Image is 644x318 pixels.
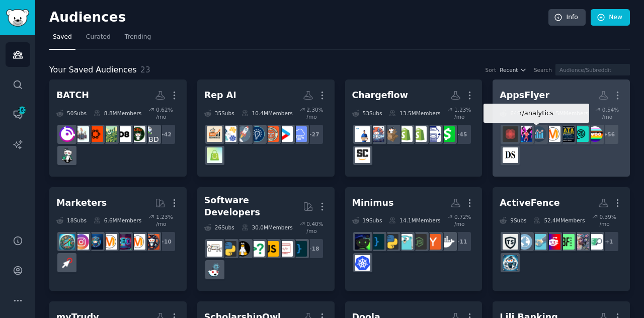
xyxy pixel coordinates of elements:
[249,126,265,142] img: Entrepreneurship
[517,234,532,250] img: news
[125,33,151,42] span: Trending
[411,126,427,142] img: Dropshipping_Guide
[242,106,293,120] div: 10.4M Members
[500,197,559,209] div: ActiveFence
[144,234,159,250] img: socialmedia
[116,234,131,250] img: SEO
[249,241,265,257] img: cscareerquestions
[493,187,630,291] a: ActiveFence9Subs52.4MMembers0.39% /mo+1jobboardsearchgenerativeAIbattlefield2042cybersecuritytech...
[454,213,475,227] div: 0.72 % /mo
[6,9,29,27] img: GummySearch logo
[6,102,30,127] a: 260
[130,234,145,250] img: marketing
[49,79,187,177] a: BATCH50Subs8.8MMembers0.62% /mo+42CBDhempBudsCBDDelta8SuperStorethcediblereviewsdelta8cartsDelta8...
[56,197,107,209] div: Marketers
[500,213,526,227] div: 9 Sub s
[503,126,518,142] img: DataArt
[197,79,335,177] a: Rep AI35Subs10.4MMembers2.30% /mo+27SaaSstartupEntrepreneurRideAlongEntrepreneurshipstartupsSales...
[500,106,530,120] div: 64 Sub s
[559,234,575,250] img: battlefield2042
[573,126,589,142] img: BusinessAnalytics
[503,255,518,271] img: trustandsafetypros
[49,10,548,26] h2: Audiences
[83,29,114,50] a: Curated
[197,187,335,291] a: Software Developers26Subs30.0MMembers0.40% /mo+18programmingwebdevjavascriptcscareerquestionslinu...
[207,262,222,278] img: reactjs
[73,126,89,142] img: Delta8_gummies
[59,255,75,271] img: PPC
[503,234,518,250] img: TrustAndSafety
[306,106,327,120] div: 2.30 % /mo
[602,106,623,120] div: 0.54 % /mo
[500,89,549,102] div: AppsFlyer
[355,255,370,271] img: kubernetes
[56,89,89,102] div: BATCH
[383,234,398,250] img: Python
[56,213,87,227] div: 18 Sub s
[235,241,251,257] img: linux
[140,65,150,74] span: 23
[591,9,630,26] a: New
[369,234,384,250] img: programming
[235,126,251,142] img: startups
[56,106,87,120] div: 50 Sub s
[517,126,532,142] img: AnalyticsAutomation
[545,126,560,142] img: GoogleAnalytics
[599,213,623,227] div: 0.39 % /mo
[144,126,159,142] img: CBDhempBuds
[425,234,441,250] img: ycombinator
[503,147,518,163] img: datascience
[59,147,75,163] img: weed
[94,213,141,227] div: 6.6M Members
[397,234,413,250] img: golang
[411,234,427,250] img: node
[355,234,370,250] img: SecurityCareerAdvice
[59,126,75,142] img: CannabisNewsInfo
[486,66,497,73] div: Sort
[204,89,236,102] div: Rep AI
[500,66,518,73] span: Recent
[204,220,234,234] div: 26 Sub s
[451,231,472,252] div: + 11
[156,213,180,227] div: 1.23 % /mo
[116,126,131,142] img: Delta8SuperStore
[531,126,546,142] img: analytics
[86,33,111,42] span: Curated
[451,124,472,145] div: + 45
[352,213,382,227] div: 19 Sub s
[559,126,575,142] img: LearnDataAnalytics
[94,106,141,120] div: 8.8M Members
[389,213,440,227] div: 14.1M Members
[49,187,187,291] a: Marketers18Subs6.6MMembers1.23% /mo+10socialmediamarketingSEODigitalMarketingdigital_marketingIns...
[303,238,324,259] div: + 18
[88,234,103,250] img: digital_marketing
[73,234,89,250] img: InstagramMarketing
[383,126,398,142] img: dropship
[352,89,408,102] div: Chargeflow
[291,241,307,257] img: programming
[454,106,475,120] div: 1.23 % /mo
[439,234,455,250] img: docker
[587,126,603,142] img: woocommerce
[49,64,137,76] span: Your Saved Audiences
[500,66,527,73] button: Recent
[263,241,279,257] img: javascript
[155,231,176,252] div: + 10
[537,106,588,120] div: 59.5M Members
[555,64,630,75] input: Audience/Subreddit
[369,126,384,142] img: AI_Agents
[221,241,236,257] img: Python
[389,106,440,120] div: 13.5M Members
[156,106,180,120] div: 0.62 % /mo
[102,126,117,142] img: thcediblereviews
[49,29,75,50] a: Saved
[18,107,27,114] span: 260
[204,106,234,120] div: 35 Sub s
[204,194,303,219] div: Software Developers
[425,126,441,142] img: PaymentProcessing
[534,66,552,73] div: Search
[345,79,482,177] a: Chargeflow53Subs13.5MMembers1.23% /mo+45CashAppPaymentProcessingDropshipping_GuideDropshippingSTd...
[545,234,560,250] img: cybersecurity
[130,126,145,142] img: CBD
[355,126,370,142] img: AmazonSellerTipsUSA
